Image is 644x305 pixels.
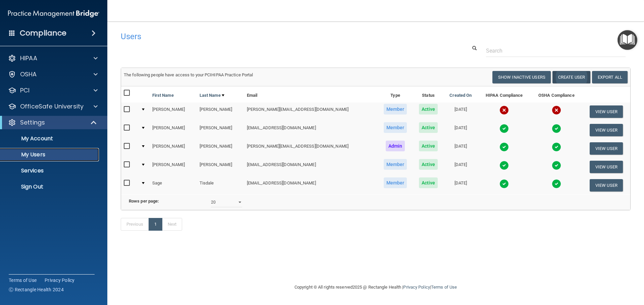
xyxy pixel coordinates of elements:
p: OSHA [20,70,37,78]
p: OfficeSafe University [20,102,84,110]
a: Privacy Policy [45,277,75,284]
td: [PERSON_NAME] [150,158,197,176]
img: tick.e7d51cea.svg [552,142,561,152]
td: [EMAIL_ADDRESS][DOMAIN_NAME] [244,121,377,139]
a: OfficeSafe University [8,102,98,110]
td: [PERSON_NAME] [150,102,197,121]
span: Active [419,122,438,133]
td: [PERSON_NAME] [197,102,244,121]
td: [DATE] [443,139,478,158]
h4: Users [121,32,414,41]
td: Sage [150,176,197,194]
button: View User [590,161,623,173]
img: cross.ca9f0e7f.svg [552,105,561,115]
p: Sign Out [4,183,96,190]
img: tick.e7d51cea.svg [499,142,509,152]
td: [PERSON_NAME] [197,121,244,139]
span: Ⓒ Rectangle Health 2024 [9,286,64,293]
td: [EMAIL_ADDRESS][DOMAIN_NAME] [244,158,377,176]
a: Last Name [200,91,224,99]
p: My Users [4,151,96,158]
img: tick.e7d51cea.svg [499,179,509,188]
p: My Account [4,135,96,142]
a: PCI [8,86,98,94]
button: Create User [552,71,590,83]
a: First Name [152,91,174,99]
a: Previous [121,218,149,231]
a: Settings [8,119,97,127]
td: [PERSON_NAME] [197,139,244,158]
td: [DATE] [443,176,478,194]
img: tick.e7d51cea.svg [552,179,561,188]
a: 1 [149,218,162,231]
span: Active [419,141,438,151]
th: Email [244,86,377,102]
th: OSHA Compliance [531,86,582,102]
td: [DATE] [443,102,478,121]
a: HIPAA [8,54,98,62]
td: [DATE] [443,158,478,176]
img: tick.e7d51cea.svg [499,124,509,133]
h4: Compliance [20,28,66,38]
span: Member [384,104,407,115]
td: [PERSON_NAME][EMAIL_ADDRESS][DOMAIN_NAME] [244,139,377,158]
a: Next [162,218,182,231]
span: Active [419,159,438,170]
img: PMB logo [8,7,99,20]
a: Export All [592,71,628,83]
a: Created On [449,91,472,99]
span: The following people have access to your PCIHIPAA Practice Portal [124,72,253,77]
img: tick.e7d51cea.svg [552,124,561,133]
button: View User [590,124,623,136]
td: [DATE] [443,121,478,139]
a: Terms of Use [431,285,457,290]
th: Type [377,86,413,102]
div: Copyright © All rights reserved 2025 @ Rectangle Health | | [253,277,498,298]
b: Rows per page: [129,199,159,204]
img: tick.e7d51cea.svg [499,161,509,170]
p: Settings [20,119,45,127]
img: cross.ca9f0e7f.svg [499,105,509,115]
td: [PERSON_NAME] [197,158,244,176]
button: View User [590,179,623,192]
td: [PERSON_NAME] [150,121,197,139]
button: Show Inactive Users [492,71,551,83]
span: Member [384,177,407,188]
span: Active [419,177,438,188]
p: HIPAA [20,54,37,62]
span: Member [384,122,407,133]
p: Services [4,167,96,174]
a: Terms of Use [9,277,37,284]
th: Status [413,86,443,102]
button: View User [590,105,623,118]
td: [PERSON_NAME][EMAIL_ADDRESS][DOMAIN_NAME] [244,102,377,121]
td: [PERSON_NAME] [150,139,197,158]
td: [EMAIL_ADDRESS][DOMAIN_NAME] [244,176,377,194]
img: tick.e7d51cea.svg [552,161,561,170]
button: View User [590,142,623,155]
th: HIPAA Compliance [478,86,531,102]
input: Search [486,45,626,57]
span: Admin [386,141,405,151]
iframe: Drift Widget Chat Controller [528,257,636,284]
button: Open Resource Center [618,30,637,50]
span: Active [419,104,438,115]
span: Member [384,159,407,170]
td: Tisdale [197,176,244,194]
p: PCI [20,86,30,94]
a: Privacy Policy [403,285,430,290]
a: OSHA [8,70,98,78]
